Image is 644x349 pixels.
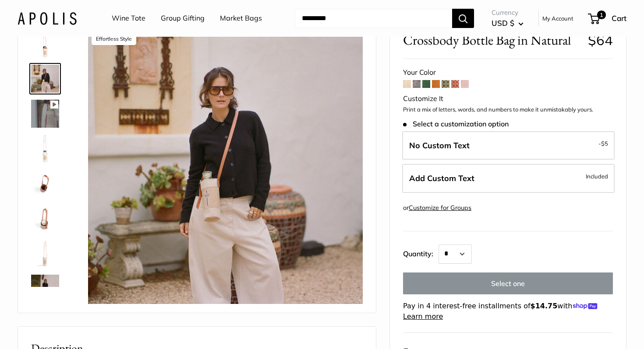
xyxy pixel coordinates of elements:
[403,202,471,214] div: or
[597,10,606,19] span: 1
[31,135,59,163] img: Crossbody Bottle Bag in Natural
[542,13,573,24] a: My Account
[612,14,626,23] span: Cart
[220,12,262,25] a: Market Bags
[31,100,59,128] img: description_Even available for group gifting and events
[492,7,524,19] span: Currency
[598,138,608,149] span: -
[588,31,613,49] span: $64
[88,30,363,304] img: description_Effortless Style
[403,272,613,294] button: Select one
[409,204,471,212] a: Customize for Groups
[29,133,61,164] a: Crossbody Bottle Bag in Natural
[403,66,613,79] div: Your Color
[29,28,61,59] a: description_Our first Crossbody Bottle Bag
[409,173,474,183] span: Add Custom Text
[31,30,59,58] img: description_Our first Crossbody Bottle Bag
[403,242,439,264] label: Quantity:
[161,12,205,25] a: Group Gifting
[589,11,626,25] a: 1 Cart
[29,273,61,304] a: description_Transform your everyday errands into moments of effortless style
[452,9,474,28] button: Search
[492,16,524,30] button: USD $
[295,9,452,28] input: Search...
[29,203,61,234] a: description_Super soft and durable leather handles.
[29,168,61,199] a: description_Soft crossbody leather strap
[402,164,615,193] label: Add Custom Text
[29,98,61,129] a: description_Even available for group gifting and events
[403,105,613,114] p: Print a mix of letters, words, and numbers to make it unmistakably yours.
[112,12,145,25] a: Wine Tote
[31,170,59,198] img: description_Soft crossbody leather strap
[402,131,615,160] label: Leave Blank
[29,63,61,94] a: description_Effortless Style
[403,32,581,48] span: Crossbody Bottle Bag in Natural
[92,33,136,45] div: Effortless Style
[409,140,470,150] span: No Custom Text
[31,240,59,268] img: description_Our first Crossbody Bottle Bag
[601,140,608,147] span: $5
[31,65,59,93] img: description_Effortless Style
[586,171,608,181] span: Included
[29,238,61,269] a: description_Our first Crossbody Bottle Bag
[18,12,77,24] img: Apolis
[31,205,59,233] img: description_Super soft and durable leather handles.
[403,92,613,105] div: Customize It
[403,120,509,128] span: Select a customization option
[492,18,514,28] span: USD $
[31,275,59,303] img: description_Transform your everyday errands into moments of effortless style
